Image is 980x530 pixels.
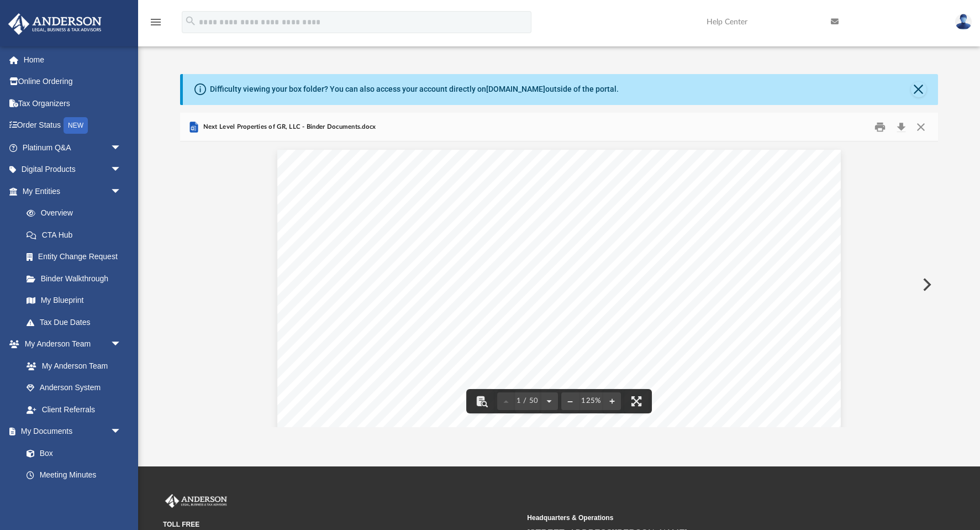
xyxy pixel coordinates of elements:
img: User Pic [955,14,972,30]
a: Order StatusNEW [8,114,138,137]
a: [DOMAIN_NAME] [486,85,545,93]
button: Zoom in [603,389,621,413]
i: search [185,15,197,27]
a: Tax Due Dates [15,311,138,333]
a: Tax Organizers [8,92,138,114]
span: [STREET_ADDRESS][PERSON_NAME] [344,302,517,312]
span: [US_STATE] requires all LLCs to file an annual report every year by [DATE] [344,406,677,416]
span: Properties of GR, LLC. This entity was created as part of your Unlimited LLC Package. [347,382,704,392]
span: arrow_drop_down [110,137,133,159]
div: Document Viewer [180,141,938,427]
a: CTA Hub [15,224,138,246]
a: Forms Library [15,486,127,508]
a: My Blueprint [15,290,133,312]
a: Online Ordering [8,71,138,93]
button: Download [891,118,911,135]
a: My Entitiesarrow_drop_down [8,180,138,202]
i: menu [149,15,162,29]
a: My Anderson Teamarrow_drop_down [8,333,133,355]
span: th [684,405,689,412]
small: TOLL FREE [163,519,519,529]
div: Current zoom level [579,397,603,405]
div: Difficulty viewing your box folder? You can also access your account directly on outside of the p... [210,83,619,95]
div: NEW [64,117,88,134]
button: Next page [540,389,558,413]
a: menu [149,21,162,29]
a: Home [8,49,138,71]
span: arrow_drop_down [110,159,133,181]
div: File preview [180,141,938,427]
button: Enter fullscreen [624,389,649,413]
a: Binder Walkthrough [15,267,138,290]
span: Next Level Properties of GR, LLC - Binder Documents.docx [201,122,376,132]
a: Overview [15,202,138,224]
img: Anderson Advisors Platinum Portal [163,494,229,508]
a: My Anderson Team [15,355,127,377]
span: 1 / 50 [515,397,540,405]
div: Preview [180,113,938,427]
span: [GEOGRAPHIC_DATA], [GEOGRAPHIC_DATA] 97209 [344,314,568,324]
span: arrow_drop_down [110,333,133,356]
a: Meeting Minutes [15,464,133,486]
a: Platinum Q&Aarrow_drop_down [8,137,138,159]
a: Anderson System [15,377,133,399]
button: Toggle findbar [470,389,494,413]
a: Box [15,442,127,464]
span: for Next Level [706,371,769,381]
span: Enclosed you will find your new Limited Liability Company [347,371,608,381]
button: Next File [914,269,938,300]
a: Entity Change Request [15,246,138,268]
a: Digital Productsarrow_drop_down [8,159,138,181]
button: Print [869,118,891,135]
button: Close [910,118,930,135]
span: Operating Agreement [612,371,702,381]
span: [PERSON_NAME] [344,291,427,301]
small: Headquarters & Operations [527,513,883,523]
button: Close [911,82,926,97]
span: Next Level Properties of GR, LLC [393,340,541,350]
span: [DATE] [344,261,373,271]
button: Zoom out [561,389,579,413]
span: arrow_drop_down [110,180,133,203]
button: 1 / 50 [515,389,540,413]
span: arrow_drop_down [110,421,133,443]
img: Anderson Advisors Platinum Portal [5,13,105,35]
a: Client Referrals [15,398,133,421]
a: My Documentsarrow_drop_down [8,421,133,443]
span: Re: [372,340,388,350]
